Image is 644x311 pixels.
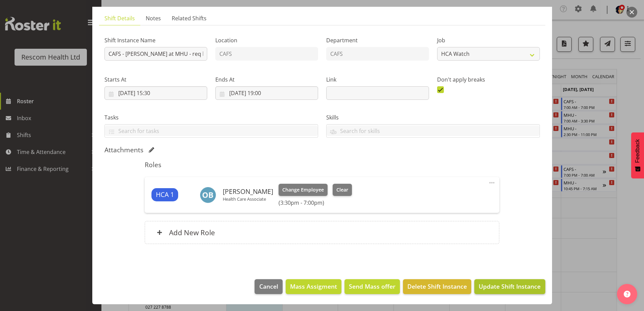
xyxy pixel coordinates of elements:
span: Mass Assigment [290,282,337,291]
label: Job [437,36,540,44]
input: Search for skills [327,126,540,136]
button: Send Mass offer [344,279,400,294]
h6: [PERSON_NAME] [223,188,273,195]
button: Feedback - Show survey [631,132,644,178]
label: Don't apply breaks [437,75,540,84]
button: Mass Assigment [286,279,341,294]
span: Change Employee [282,186,324,194]
button: Delete Shift Instance [403,279,471,294]
label: Location [215,36,318,44]
label: Shift Instance Name [104,36,207,44]
span: Clear [336,186,348,194]
input: Click to select... [215,86,318,100]
label: Tasks [104,113,318,121]
label: Starts At [104,75,207,84]
span: Shift Details [104,14,135,22]
label: Ends At [215,75,318,84]
span: Notes [146,14,161,22]
button: Clear [333,184,352,196]
label: Skills [326,113,540,121]
input: Click to select... [104,86,207,100]
label: Department [326,36,429,44]
label: Link [326,75,429,84]
button: Update Shift Instance [474,279,545,294]
h6: (3:30pm - 7:00pm) [279,199,352,206]
img: olive-batrlett5906.jpg [200,187,216,203]
span: Feedback [635,139,641,163]
input: Search for tasks [105,126,318,136]
button: Change Employee [279,184,328,196]
button: Cancel [255,279,282,294]
span: Send Mass offer [349,282,396,291]
img: help-xxl-2.png [624,291,630,297]
h5: Attachments [104,146,143,154]
span: HCA 1 [156,190,174,200]
span: Cancel [259,282,278,291]
span: Delete Shift Instance [407,282,467,291]
h6: Add New Role [169,228,215,237]
p: Health Care Associate [223,196,273,202]
span: Related Shifts [172,14,207,22]
input: Shift Instance Name [104,47,207,61]
span: Update Shift Instance [479,282,541,291]
h5: Roles [145,161,499,169]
